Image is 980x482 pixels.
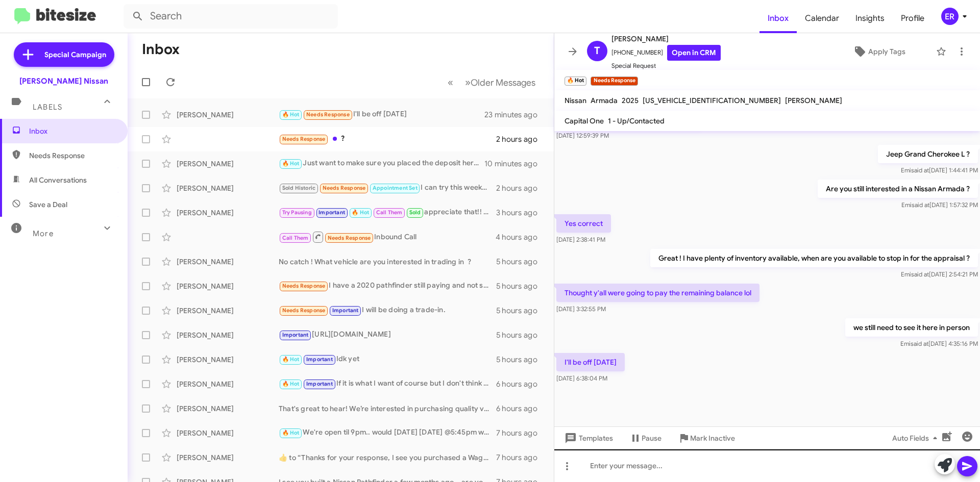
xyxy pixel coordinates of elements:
[884,429,949,447] button: Auto Fields
[591,77,638,86] small: Needs Response
[901,270,978,278] span: Emi [DATE] 2:54:21 PM
[901,201,978,209] span: Emi [DATE] 1:57:32 PM
[177,281,279,291] div: [PERSON_NAME]
[282,307,326,314] span: Needs Response
[29,199,67,210] span: Save a Deal
[496,330,546,340] div: 5 hours ago
[893,4,933,33] span: Profile
[29,150,116,161] span: Needs Response
[496,379,546,389] div: 6 hours ago
[282,356,300,363] span: 🔥 Hot
[279,207,496,218] div: appreciate that!! we live by our reviews!
[282,185,316,191] span: Sold Historic
[442,72,459,93] button: Previous
[845,318,978,337] p: we still need to see it here in person
[556,214,611,233] p: Yes correct
[282,235,309,241] span: Call Them
[484,159,546,169] div: 10 minutes ago
[594,43,600,59] span: T
[785,96,842,105] span: [PERSON_NAME]
[306,380,333,387] span: Important
[496,403,546,414] div: 6 hours ago
[279,109,484,120] div: I'll be off [DATE]
[318,209,345,216] span: Important
[279,305,496,316] div: I will be doing a trade-in.
[409,209,421,216] span: Sold
[177,306,279,316] div: [PERSON_NAME]
[556,374,607,382] span: [DATE] 6:38:04 PM
[611,61,721,71] span: Special Request
[608,116,665,125] span: 1 - Up/Contacted
[282,380,300,387] span: 🔥 Hot
[622,96,639,105] span: 2025
[562,429,613,447] span: Templates
[465,76,471,89] span: »
[306,111,350,118] span: Needs Response
[941,8,959,25] div: ER
[911,270,929,278] span: said at
[847,4,893,33] a: Insights
[282,429,300,436] span: 🔥 Hot
[33,229,54,238] span: More
[901,166,978,174] span: Emi [DATE] 1:44:41 PM
[496,134,546,144] div: 2 hours ago
[826,42,931,61] button: Apply Tags
[670,429,743,447] button: Mark Inactive
[496,452,546,463] div: 7 hours ago
[282,332,309,338] span: Important
[556,236,605,243] span: [DATE] 2:38:41 PM
[177,257,279,267] div: [PERSON_NAME]
[868,42,905,61] span: Apply Tags
[642,429,661,447] span: Pause
[496,306,546,316] div: 5 hours ago
[177,110,279,120] div: [PERSON_NAME]
[643,96,781,105] span: [US_VEHICLE_IDENTIFICATION_NUMBER]
[177,208,279,218] div: [PERSON_NAME]
[282,160,300,167] span: 🔥 Hot
[282,283,326,289] span: Needs Response
[611,33,721,45] span: [PERSON_NAME]
[279,133,496,145] div: ?
[759,4,797,33] a: Inbox
[554,429,621,447] button: Templates
[496,257,546,267] div: 5 hours ago
[892,429,941,447] span: Auto Fields
[124,4,338,29] input: Search
[484,110,546,120] div: 23 minutes ago
[282,111,300,118] span: 🔥 Hot
[690,429,735,447] span: Mark Inactive
[279,182,496,194] div: I can try this weekend, with [PERSON_NAME]. I don't have a time though
[591,96,618,105] span: Armada
[556,132,609,139] span: [DATE] 12:59:39 PM
[556,284,759,302] p: Thought y'all were going to pay the remaining balance lol
[282,209,312,216] span: Try Pausing
[177,379,279,389] div: [PERSON_NAME]
[177,428,279,438] div: [PERSON_NAME]
[306,356,333,363] span: Important
[279,427,496,439] div: We're open til 9pm.. would [DATE] [DATE] @5:45pm work ?
[279,329,496,341] div: [URL][DOMAIN_NAME]
[797,4,847,33] a: Calendar
[912,201,929,209] span: said at
[279,158,484,169] div: Just want to make sure you placed the deposit here at [PERSON_NAME] Nissan ?
[565,116,604,125] span: Capital One
[177,159,279,169] div: [PERSON_NAME]
[471,77,535,88] span: Older Messages
[565,96,586,105] span: Nissan
[29,126,116,136] span: Inbox
[933,8,969,25] button: ER
[373,185,418,191] span: Appointment Set
[900,340,978,347] span: Emi [DATE] 4:35:16 PM
[279,403,496,414] div: That's great to hear! We’re interested in purchasing quality vehicles like your 2023 Jeep Compass...
[611,45,721,61] span: [PHONE_NUMBER]
[911,340,928,347] span: said at
[911,166,929,174] span: said at
[496,281,546,291] div: 5 hours ago
[279,257,496,267] div: No catch ! What vehicle are you interested in trading in ?
[556,305,606,313] span: [DATE] 3:32:55 PM
[496,354,546,365] div: 5 hours ago
[142,41,180,58] h1: Inbox
[448,76,453,89] span: «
